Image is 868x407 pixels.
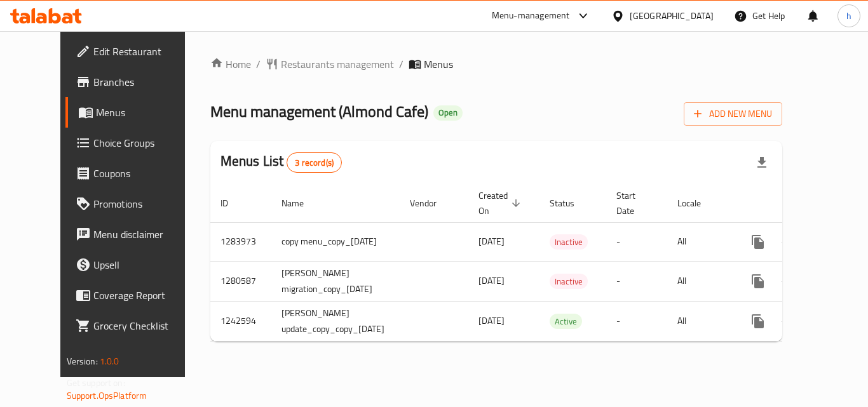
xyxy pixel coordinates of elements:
[65,158,205,189] a: Coupons
[93,166,195,181] span: Coupons
[210,301,271,341] td: 1242594
[210,57,251,72] a: Home
[281,196,320,211] span: Name
[65,310,205,341] a: Grocery Checklist
[67,375,125,391] span: Get support on:
[287,152,342,173] div: Total records count
[677,196,717,211] span: Locale
[256,57,261,72] li: /
[220,152,342,173] h2: Menus List
[220,196,245,211] span: ID
[93,74,195,90] span: Branches
[743,306,773,337] button: more
[271,301,400,341] td: [PERSON_NAME] update_copy_copy_[DATE]
[433,105,463,121] div: Open
[550,235,588,250] span: Inactive
[478,312,505,329] span: [DATE]
[100,353,119,370] span: 1.0.0
[606,261,667,301] td: -
[550,274,588,289] span: Inactive
[65,36,205,67] a: Edit Restaurant
[210,261,271,301] td: 1280587
[65,128,205,158] a: Choice Groups
[93,44,195,59] span: Edit Restaurant
[65,280,205,310] a: Coverage Report
[210,222,271,261] td: 1283973
[743,266,773,297] button: more
[773,306,804,337] button: Change Status
[67,353,98,370] span: Version:
[550,234,588,250] div: Inactive
[266,57,394,72] a: Restaurants management
[93,196,195,211] span: Promotions
[93,257,195,272] span: Upsell
[210,97,428,126] span: Menu management ( Almond Cafe )
[478,188,524,218] span: Created On
[630,9,714,23] div: [GEOGRAPHIC_DATA]
[271,261,400,301] td: [PERSON_NAME] migration_copy_[DATE]
[606,222,667,261] td: -
[281,57,394,72] span: Restaurants management
[616,188,652,218] span: Start Date
[210,57,783,72] nav: breadcrumb
[478,233,505,250] span: [DATE]
[606,301,667,341] td: -
[93,288,195,303] span: Coverage Report
[93,227,195,242] span: Menu disclaimer
[65,97,205,128] a: Menus
[410,196,453,211] span: Vendor
[667,301,733,341] td: All
[478,272,505,289] span: [DATE]
[694,106,772,122] span: Add New Menu
[96,105,195,120] span: Menus
[271,222,400,261] td: copy menu_copy_[DATE]
[846,9,851,23] span: h
[65,67,205,97] a: Branches
[65,250,205,280] a: Upsell
[550,314,582,329] span: Active
[492,8,570,23] div: Menu-management
[287,157,341,169] span: 3 record(s)
[424,57,453,72] span: Menus
[93,135,195,150] span: Choice Groups
[67,387,147,404] a: Support.OpsPlatform
[684,102,782,126] button: Add New Menu
[743,227,773,257] button: more
[773,227,804,257] button: Change Status
[667,261,733,301] td: All
[747,147,777,178] div: Export file
[65,189,205,219] a: Promotions
[773,266,804,297] button: Change Status
[93,318,195,333] span: Grocery Checklist
[65,219,205,250] a: Menu disclaimer
[399,57,403,72] li: /
[550,196,591,211] span: Status
[667,222,733,261] td: All
[433,107,463,118] span: Open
